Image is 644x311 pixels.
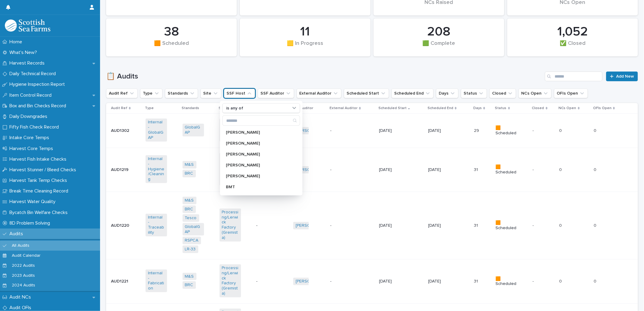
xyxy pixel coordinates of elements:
[256,279,278,284] p: -
[330,105,357,112] p: External Auditor
[436,89,458,98] button: Days
[296,223,329,228] a: [PERSON_NAME]
[594,166,598,172] p: 0
[200,89,221,98] button: Site
[182,105,200,112] p: Standards
[148,271,165,291] a: Internal - Fabrication
[111,127,130,133] p: AUD1302
[594,222,598,228] p: 0
[185,224,202,235] a: GlobalGAP
[185,247,196,252] a: LR-33
[250,24,360,39] div: 11
[106,259,638,303] tr: AUD1221AUD1221 Internal - Fabrication M&S BRC Processing/Lerwick Factory (Gremista) -[PERSON_NAME...
[428,167,450,172] p: [DATE]
[5,19,50,32] img: mMrefqRFQpe26GRNOUkG
[256,223,278,228] p: -
[185,125,202,135] a: GlobalGAP
[222,210,239,240] a: Processing/Lerwick Factory (Gremista)
[474,278,479,284] p: 31
[496,125,517,136] p: 🟧 Scheduled
[495,105,507,112] p: Status
[111,166,130,172] p: AUD1219
[258,89,294,98] button: SSF Auditor
[226,130,290,135] p: [PERSON_NAME]
[379,223,401,228] p: [DATE]
[330,222,333,228] p: -
[7,210,72,216] p: Bycatch Bin Welfare Checks
[7,71,61,77] p: Daily Technical Record
[496,276,517,287] p: 🟧 Scheduled
[106,114,638,148] tr: AUD1302AUD1302 Internal - GlobalGAP GlobalGAP Processing/South Shian Factory -[PERSON_NAME] -- [D...
[116,24,226,39] div: 38
[7,156,71,162] p: Harvest Fish Intake Checks
[185,274,194,279] a: M&S
[559,105,576,112] p: NCs Open
[7,199,60,205] p: Harvest Water Quality
[378,105,407,112] p: Scheduled Start
[473,105,482,112] p: Days
[7,305,36,311] p: Audit OFIs
[226,163,290,167] p: [PERSON_NAME]
[330,166,333,172] p: -
[185,171,193,176] a: BRC
[593,105,612,112] p: OFIs Open
[533,223,554,228] p: -
[7,273,40,278] p: 2023 Audits
[384,40,494,53] div: 🟩 Complete
[533,128,554,133] p: -
[545,72,602,81] input: Search
[145,105,154,112] p: Type
[7,283,40,288] p: 2024 Audits
[226,141,290,145] p: [PERSON_NAME]
[496,165,517,175] p: 🟧 Scheduled
[148,120,165,140] a: Internal - GlobalGAP
[7,92,56,98] p: Item Control Record
[106,148,638,192] tr: AUD1219AUD1219 Internal - Hygiene/Cleaning M&S BRC Processing/Lerwick Factory (Gremista) -[PERSON...
[7,294,36,300] p: Audit NCs
[148,215,165,235] a: Internal - Traceability
[496,220,517,231] p: 🟧 Scheduled
[344,89,389,98] button: Scheduled Start
[7,243,34,248] p: All Audits
[226,152,290,156] p: [PERSON_NAME]
[185,238,199,243] a: RSPCA
[559,222,563,228] p: 0
[116,40,226,53] div: 🟧 Scheduled
[594,278,598,284] p: 0
[379,128,401,133] p: [DATE]
[185,207,193,212] a: BRC
[140,89,163,98] button: Type
[594,127,598,133] p: 0
[223,116,300,125] input: Search
[106,72,542,81] h1: 📋 Audits
[532,105,544,112] p: Closed
[185,162,194,167] a: M&S
[223,115,300,126] div: Search
[7,135,54,141] p: Intake Core Temps
[379,279,401,284] p: [DATE]
[226,185,290,189] p: BMT
[106,192,638,259] tr: AUD1220AUD1220 Internal - Traceability M&S BRC Tesco GlobalGAP RSPCA LR-33 Processing/Lerwick Fac...
[7,146,58,152] p: Harvest Core Temps
[7,39,27,45] p: Home
[185,283,193,288] a: BRC
[111,222,130,228] p: AUD1220
[7,188,73,194] p: Break Time Cleaning Record
[559,166,563,172] p: 0
[293,105,313,112] p: SSF Auditor
[461,89,487,98] button: Status
[474,222,479,228] p: 31
[518,40,628,53] div: ✅ Closed
[7,220,55,226] p: 8D Problem Solving
[226,105,243,111] p: is any of
[330,278,333,284] p: -
[518,24,628,39] div: 1,052
[7,263,40,268] p: 2022 Audits
[474,127,480,133] p: 29
[606,72,638,81] a: Add New
[379,167,401,172] p: [DATE]
[518,89,552,98] button: NCs Open
[297,89,341,98] button: External Auditor
[7,50,42,55] p: What's New?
